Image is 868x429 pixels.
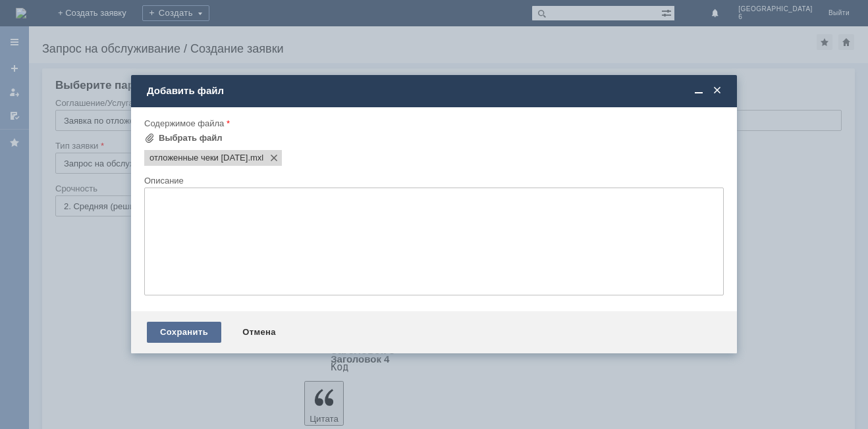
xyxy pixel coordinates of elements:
[147,85,724,97] div: Добавить файл
[144,119,721,128] div: Содержимое файла
[248,153,263,163] span: отложенные чеки 27.08.2025.mxl
[711,85,724,97] span: Закрыть
[149,153,248,163] span: отложенные чеки 27.08.2025.mxl
[159,133,223,143] div: Выбрать файл
[144,176,721,185] div: Описание
[692,85,705,97] span: Свернуть (Ctrl + M)
[5,5,192,26] div: Добрый день! Просьба удалить отложенные чеки за 27.08.20205г.Спасибо.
